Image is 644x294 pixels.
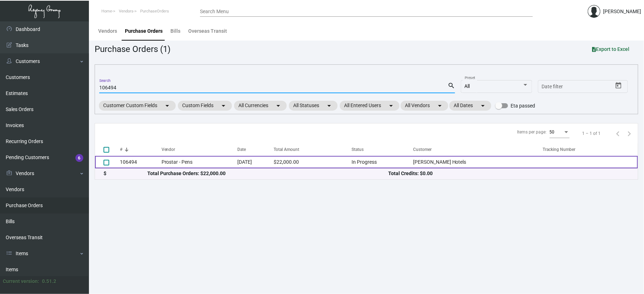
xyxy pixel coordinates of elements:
[170,27,180,35] div: Bills
[289,101,338,111] mat-chip: All Statuses
[120,146,162,153] div: #
[238,146,246,153] div: Date
[570,84,604,90] input: End date
[188,27,227,35] div: Overseas Transit
[162,156,238,168] td: Prostar - Pens
[624,128,635,139] button: Next page
[511,101,535,110] span: Eta passed
[550,130,555,135] span: 50
[389,170,629,177] div: Total Credits: $0.00
[238,146,274,153] div: Date
[436,101,444,110] mat-icon: arrow_drop_down
[274,156,352,168] td: $22,000.00
[163,101,171,110] mat-icon: arrow_drop_down
[274,101,283,110] mat-icon: arrow_drop_down
[178,101,232,111] mat-chip: Custom Fields
[387,101,395,110] mat-icon: arrow_drop_down
[413,146,432,153] div: Customer
[352,156,413,168] td: In Progress
[612,128,624,139] button: Previous page
[238,156,274,168] td: [DATE]
[104,170,147,177] div: $
[125,27,163,35] div: Purchase Orders
[582,130,601,137] div: 1 – 1 of 1
[325,101,333,110] mat-icon: arrow_drop_down
[3,278,39,285] div: Current version:
[119,9,133,14] span: Vendors
[95,43,170,56] div: Purchase Orders (1)
[352,146,364,153] div: Status
[274,146,300,153] div: Total Amount
[98,27,117,35] div: Vendors
[413,146,543,153] div: Customer
[162,146,238,153] div: Vendor
[413,156,543,168] td: [PERSON_NAME] Hotels
[340,101,400,111] mat-chip: All Entered Users
[542,84,564,90] input: Start date
[465,83,470,89] span: All
[449,101,491,111] mat-chip: All Dates
[99,101,176,111] mat-chip: Customer Custom Fields
[219,101,228,110] mat-icon: arrow_drop_down
[120,156,162,168] td: 106494
[603,8,642,15] div: [PERSON_NAME]
[543,146,638,153] div: Tracking Number
[588,5,601,18] img: admin@bootstrapmaster.com
[274,146,352,153] div: Total Amount
[479,101,487,110] mat-icon: arrow_drop_down
[448,82,455,90] mat-icon: search
[401,101,448,111] mat-chip: All Vendors
[543,146,576,153] div: Tracking Number
[517,129,547,135] div: Items per page:
[587,43,635,56] button: Export to Excel
[592,46,630,52] span: Export to Excel
[162,146,175,153] div: Vendor
[140,9,169,14] span: PurchaseOrders
[42,278,56,285] div: 0.51.2
[120,146,122,153] div: #
[101,9,112,14] span: Home
[550,130,570,135] mat-select: Items per page:
[147,170,388,177] div: Total Purchase Orders: $22,000.00
[352,146,413,153] div: Status
[234,101,287,111] mat-chip: All Currencies
[613,80,624,91] button: Open calendar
